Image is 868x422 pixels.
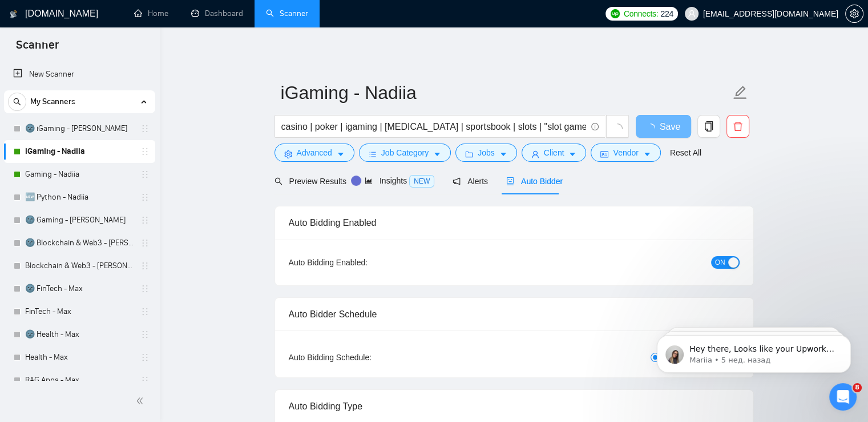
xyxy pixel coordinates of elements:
span: ON [715,256,725,269]
span: idcard [600,150,608,158]
div: Auto Bidding Enabled: [289,256,439,269]
a: 🌚 Health - Max [25,323,134,346]
a: dashboardDashboard [191,9,243,18]
div: Auto Bidder Schedule [289,298,740,331]
span: caret-down [568,150,576,158]
span: Auto Bidder [506,177,563,186]
span: setting [846,9,863,18]
div: Auto Bidding Schedule: [289,351,439,364]
span: holder [140,376,150,385]
img: logo [10,5,18,23]
span: info-circle [591,123,599,130]
a: 🌚 FinTech - Max [25,277,134,300]
a: Reset All [670,146,701,159]
a: Blockchain & Web3 - [PERSON_NAME] [25,254,134,277]
span: caret-down [337,150,345,158]
span: My Scanners [30,90,75,113]
span: holder [140,330,150,339]
a: 🌚 Gaming - [PERSON_NAME] [25,209,134,232]
a: 🌚 Blockchain & Web3 - [PERSON_NAME] [25,232,134,254]
iframe: Intercom notifications сообщение [640,311,868,391]
span: Scanner [7,37,68,61]
li: New Scanner [4,63,155,86]
span: folder [465,150,473,158]
span: double-left [136,395,147,407]
p: Message from Mariia, sent 5 нед. назад [50,44,197,54]
a: searchScanner [266,9,308,18]
span: delete [727,121,749,132]
span: robot [506,177,514,185]
span: area-chart [365,177,373,185]
span: search [9,98,26,106]
button: barsJob Categorycaret-down [359,144,451,162]
span: holder [140,216,150,225]
span: Insights [365,176,434,185]
span: NEW [409,175,434,188]
span: Advanced [297,146,332,159]
span: holder [140,193,150,202]
span: holder [140,238,150,248]
span: Connects: [624,7,658,20]
div: Tooltip anchor [351,176,361,186]
img: upwork-logo.png [611,9,620,18]
a: RAG Apps - Max [25,369,134,392]
a: FinTech - Max [25,300,134,323]
span: holder [140,170,150,179]
span: loading [646,124,660,133]
span: Alerts [453,177,488,186]
span: loading [612,124,623,134]
span: Client [544,146,564,159]
span: holder [140,307,150,316]
span: notification [453,177,461,185]
span: Vendor [613,146,638,159]
span: setting [284,150,292,158]
button: Save [636,115,691,138]
input: Search Freelance Jobs... [281,120,586,134]
button: userClientcaret-down [522,144,587,162]
button: copy [697,115,720,138]
input: Scanner name... [281,78,730,107]
span: user [531,150,539,158]
a: 🌚 iGaming - [PERSON_NAME] [25,117,134,140]
span: Job Category [381,146,429,159]
a: Health - Max [25,346,134,369]
span: bars [369,150,377,158]
span: copy [698,121,720,132]
span: caret-down [433,150,441,158]
span: holder [140,284,150,293]
span: caret-down [499,150,507,158]
button: delete [726,115,749,138]
span: Jobs [478,146,495,159]
a: New Scanner [13,63,146,86]
a: iGaming - Nadiia [25,140,134,163]
iframe: Intercom live chat [829,383,857,411]
span: holder [140,353,150,362]
span: edit [733,85,748,100]
span: 224 [660,7,673,20]
span: Preview Results [274,177,346,186]
span: user [688,10,696,18]
a: Gaming - Nadiia [25,163,134,186]
span: Hey there, Looks like your Upwork agency OmiSoft 🏆 Multi-awarded AI & Web3 Agency ran out of conn... [50,33,196,179]
button: folderJobscaret-down [455,144,517,162]
span: search [274,177,282,185]
a: setting [845,9,863,18]
button: idcardVendorcaret-down [591,144,660,162]
span: Save [660,120,680,134]
span: holder [140,147,150,156]
span: 8 [853,383,862,392]
div: Auto Bidding Enabled [289,206,740,239]
a: 🆕 Python - Nadiia [25,186,134,209]
a: homeHome [134,9,168,18]
span: holder [140,261,150,270]
button: settingAdvancedcaret-down [274,144,354,162]
button: search [8,93,26,111]
span: caret-down [643,150,651,158]
button: setting [845,5,863,23]
span: holder [140,124,150,133]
